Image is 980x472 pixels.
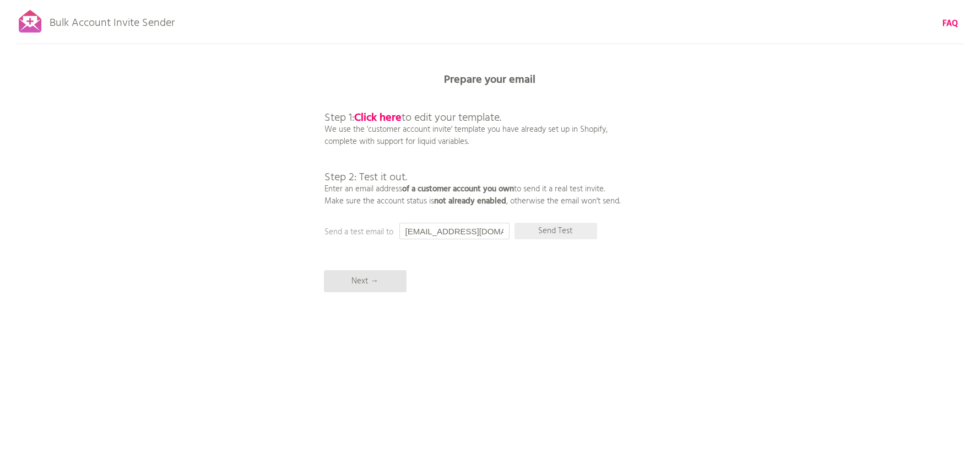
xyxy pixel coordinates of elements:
[445,71,536,89] b: Prepare your email
[403,183,515,196] b: of a customer account you own
[515,223,597,239] p: Send Test
[50,7,175,34] p: Bulk Account Invite Sender
[324,270,407,292] p: Next →
[943,18,958,30] a: FAQ
[435,195,507,208] b: not already enabled
[325,169,408,186] span: Step 2: Test it out.
[325,226,545,238] p: Send a test email to
[943,17,958,30] b: FAQ
[325,88,621,207] p: We use the 'customer account invite' template you have already set up in Shopify, complete with s...
[355,109,402,127] a: Click here
[325,109,502,127] span: Step 1: to edit your template.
